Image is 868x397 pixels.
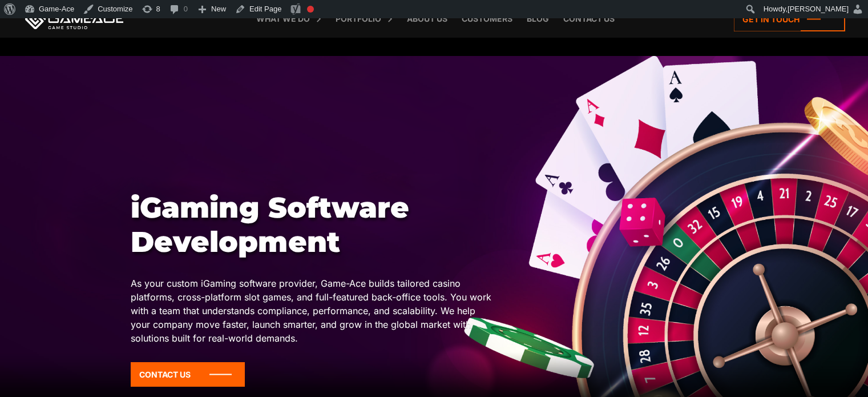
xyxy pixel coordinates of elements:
[788,5,849,13] span: [PERSON_NAME]
[131,362,245,387] a: Contact Us
[734,7,845,31] a: Get in touch
[131,276,495,345] p: As your custom iGaming software provider, Game-Ace builds tailored casino platforms, cross-platfo...
[131,191,495,259] h1: iGaming Software Development
[307,6,314,13] div: Focus keyphrase not set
